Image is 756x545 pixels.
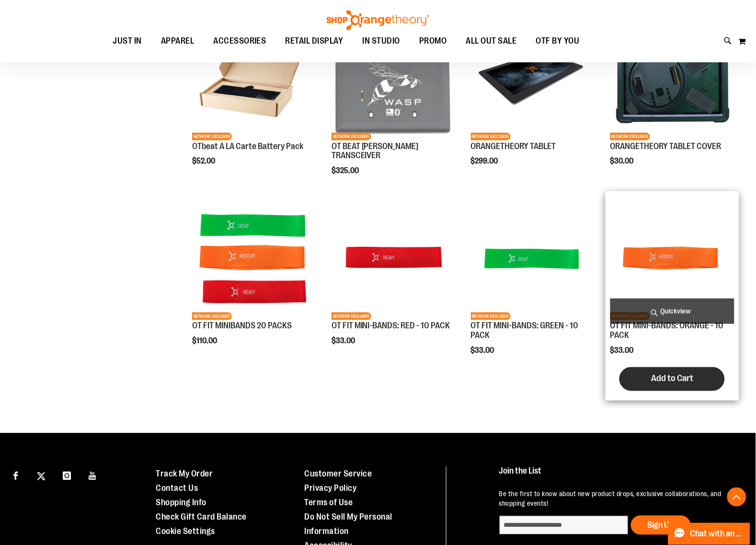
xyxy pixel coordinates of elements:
[113,30,142,52] span: JUST IN
[305,469,372,479] a: Customer Service
[192,16,316,140] img: Product image for OTbeat A LA Carte Battery Pack
[419,30,447,52] span: PROMO
[156,484,198,493] a: Contact Us
[327,11,460,199] div: product
[499,467,737,485] h4: Join the List
[305,498,353,508] a: Terms of Use
[471,16,595,141] a: Product image for ORANGETHEORY TABLETNETWORK EXCLUSIVE
[610,16,734,141] a: Product image for ORANGETHEORY TABLET COVERNETWORK EXCLUSIVE
[286,30,344,52] span: RETAIL DISPLAY
[610,196,734,320] img: Product image for OT FIT MINI-BANDS: ORANGE - 10 PACK
[332,16,456,140] img: Product image for OT BEAT POE TRANSCEIVER
[192,133,232,140] span: NETWORK EXCLUSIVE
[536,30,580,52] span: OTF BY YOU
[187,191,321,370] div: product
[471,347,496,355] span: $33.00
[727,487,746,507] button: Back To Top
[332,196,456,320] img: Product image for OT FIT MINI-BANDS: RED - 10 PACK
[471,133,511,140] span: NETWORK EXCLUSIVE
[332,133,371,140] span: NETWORK EXCLUSIVE
[156,512,247,522] a: Check Gift Card Balance
[363,30,401,52] span: IN STUDIO
[471,313,511,320] span: NETWORK EXCLUSIVE
[58,467,75,484] a: Visit our Instagram page
[332,141,419,161] a: OT BEAT [PERSON_NAME] TRANSCEIVER
[471,157,500,165] span: $299.00
[327,191,460,370] div: product
[33,467,50,484] a: Visit our X page
[610,16,734,140] img: Product image for ORANGETHEORY TABLET COVER
[213,30,266,52] span: ACCESSORIES
[471,16,595,140] img: Product image for ORANGETHEORY TABLET
[37,472,46,481] img: Twitter
[471,196,595,322] a: Product image for OT FIT MINI-BANDS: GREEN - 10 PACKNETWORK EXCLUSIVE
[156,498,206,508] a: Shopping Info
[332,313,371,320] span: NETWORK EXCLUSIVE
[192,196,316,320] img: Product image for OT FIT MINIBANDS 20 PACKS
[499,516,629,535] input: enter email
[192,313,232,320] span: NETWORK EXCLUSIVE
[161,30,195,52] span: APPAREL
[466,30,517,52] span: ALL OUT SALE
[610,157,635,165] span: $30.00
[668,523,751,545] button: Chat with an Expert
[610,133,650,140] span: NETWORK EXCLUSIVE
[332,321,450,331] a: OT FIT MINI-BANDS: RED - 10 PACK
[466,191,600,380] div: product
[192,337,218,346] span: $110.00
[610,196,734,322] a: Product image for OT FIT MINI-BANDS: ORANGE - 10 PACKNETWORK EXCLUSIVE
[610,141,722,151] a: ORANGETHEORY TABLET COVER
[332,337,356,346] span: $33.00
[192,321,292,331] a: OT FIT MINIBANDS 20 PACKS
[192,157,217,165] span: $52.00
[332,166,360,175] span: $325.00
[651,373,693,384] span: Add to Cart
[187,11,321,190] div: product
[305,512,393,536] a: Do Not Sell My Personal Information
[610,299,734,324] a: Quickview
[471,141,556,151] a: ORANGETHEORY TABLET
[192,141,303,151] a: OTbeat A LA Carte Battery Pack
[606,11,739,190] div: product
[192,16,316,141] a: Product image for OTbeat A LA Carte Battery PackNETWORK EXCLUSIVE
[619,367,725,391] button: Add to Cart
[466,11,600,190] div: product
[325,10,431,30] img: Shop Orangetheory
[471,196,595,320] img: Product image for OT FIT MINI-BANDS: GREEN - 10 PACK
[631,516,691,535] button: Sign Up
[471,321,579,340] a: OT FIT MINI-BANDS: GREEN - 10 PACK
[7,467,24,484] a: Visit our Facebook page
[305,484,357,493] a: Privacy Policy
[156,527,215,536] a: Cookie Settings
[499,489,737,509] p: Be the first to know about new product drops, exclusive collaborations, and shopping events!
[610,347,635,355] span: $33.00
[648,521,674,530] span: Sign Up
[332,16,456,141] a: Product image for OT BEAT POE TRANSCEIVERNETWORK EXCLUSIVE
[606,191,739,401] div: product
[332,196,456,322] a: Product image for OT FIT MINI-BANDS: RED - 10 PACKNETWORK EXCLUSIVE
[192,196,316,322] a: Product image for OT FIT MINIBANDS 20 PACKSNETWORK EXCLUSIVE
[610,321,724,340] a: OT FIT MINI-BANDS: ORANGE - 10 PACK
[84,467,101,484] a: Visit our Youtube page
[690,530,745,539] span: Chat with an Expert
[156,469,213,479] a: Track My Order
